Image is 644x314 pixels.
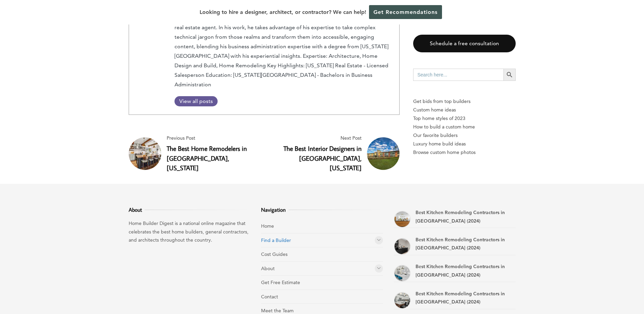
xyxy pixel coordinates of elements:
[261,251,288,257] a: Cost Guides
[369,5,442,19] a: Get Recommendations
[283,144,362,172] a: The Best Interior Designers in [GEOGRAPHIC_DATA], [US_STATE]
[413,69,503,81] input: Search here...
[167,134,261,142] span: Previous Post
[394,265,411,282] a: Best Kitchen Remodeling Contractors in Coral Gables (2024)
[413,148,516,157] a: Browse custom home photos
[394,238,411,255] a: Best Kitchen Remodeling Contractors in Plantation (2024)
[129,219,251,244] p: Home Builder Digest is a national online magazine that celebrates the best home builders, general...
[413,114,516,123] a: Top home styles of 2023
[413,123,516,131] a: How to build a custom home
[261,265,275,272] a: About
[261,223,274,229] a: Home
[416,237,505,251] a: Best Kitchen Remodeling Contractors in [GEOGRAPHIC_DATA] (2024)
[261,294,278,300] a: Contact
[416,209,505,224] a: Best Kitchen Remodeling Contractors in [GEOGRAPHIC_DATA] (2024)
[416,291,505,305] a: Best Kitchen Remodeling Contractors in [GEOGRAPHIC_DATA] (2024)
[394,292,411,309] a: Best Kitchen Remodeling Contractors in Boca Raton (2024)
[261,308,294,314] a: Meet the Team
[413,140,516,148] a: Luxury home build ideas
[413,35,516,53] a: Schedule a free consultation
[413,97,516,106] p: Get bids from top builders
[129,206,251,214] h3: About
[261,206,383,214] h3: Navigation
[174,96,218,106] a: View all posts
[394,211,411,228] a: Best Kitchen Remodeling Contractors in Doral (2024)
[261,279,300,285] a: Get Free Estimate
[167,144,247,172] a: The Best Home Remodelers in [GEOGRAPHIC_DATA], [US_STATE]
[261,237,291,243] a: Find a Builder
[416,263,505,278] a: Best Kitchen Remodeling Contractors in [GEOGRAPHIC_DATA] (2024)
[413,106,516,114] a: Custom home ideas
[267,134,362,142] span: Next Post
[174,98,218,104] span: View all posts
[506,71,513,78] svg: Search
[413,131,516,140] a: Our favorite builders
